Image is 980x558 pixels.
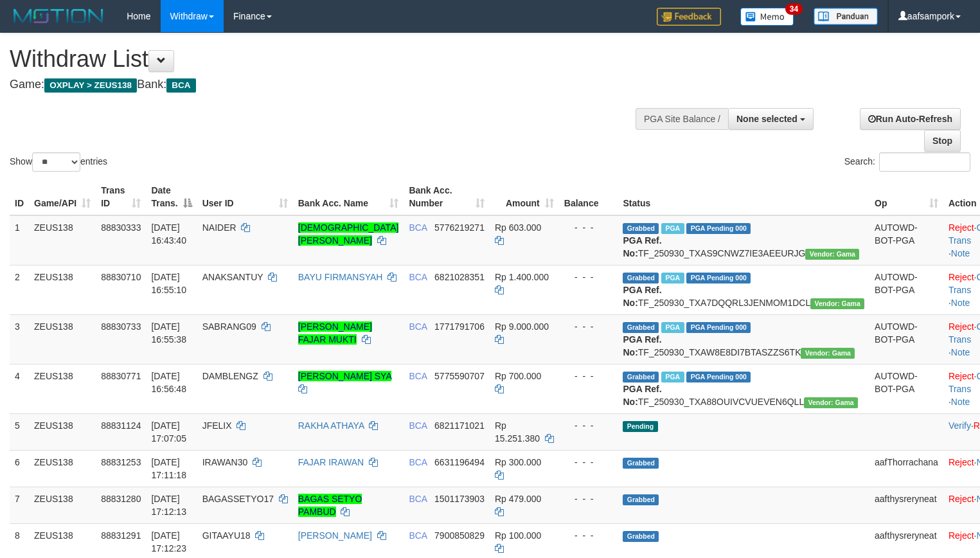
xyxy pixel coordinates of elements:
span: SABRANG09 [202,321,256,332]
th: Balance [559,179,618,215]
a: Reject [949,494,974,504]
div: - - - [564,419,613,432]
span: 88831291 [101,530,141,541]
span: Rp 479.000 [495,494,541,504]
a: FAJAR IRAWAN [298,457,364,467]
td: AUTOWD-BOT-PGA [869,215,943,265]
span: BCA [409,321,427,332]
img: Button%20Memo.svg [740,8,794,26]
span: PGA Pending [686,322,751,333]
span: Copy 1771791706 to clipboard [434,321,485,332]
span: ANAKSANTUY [202,272,263,282]
span: [DATE] 17:11:18 [151,457,186,480]
span: NAIDER [202,222,236,233]
div: - - - [564,529,613,542]
span: 88830733 [101,321,141,332]
span: BCA [166,78,195,93]
a: Reject [949,222,974,233]
td: AUTOWD-BOT-PGA [869,364,943,413]
span: None selected [736,114,797,124]
span: Copy 6821028351 to clipboard [434,272,485,282]
a: Stop [924,130,961,152]
a: [PERSON_NAME] SYA [298,371,391,381]
div: - - - [564,221,613,234]
span: DAMBLENGZ [202,371,258,381]
span: BCA [409,457,427,467]
th: Bank Acc. Number: activate to sort column ascending [404,179,490,215]
span: [DATE] 16:56:48 [151,371,186,394]
td: AUTOWD-BOT-PGA [869,265,943,314]
div: - - - [564,370,613,382]
span: 88831124 [101,420,141,431]
span: OXPLAY > ZEUS138 [44,78,137,93]
th: User ID: activate to sort column ascending [197,179,293,215]
b: PGA Ref. No: [623,235,661,258]
span: 34 [785,3,803,15]
span: [DATE] 16:55:10 [151,272,186,295]
a: Reject [949,371,974,381]
span: Grabbed [623,458,659,469]
div: - - - [564,492,613,505]
span: JFELIX [202,420,232,431]
td: ZEUS138 [29,487,96,523]
td: 5 [10,413,29,450]
span: Grabbed [623,273,659,283]
h4: Game: Bank: [10,78,641,91]
a: [DEMOGRAPHIC_DATA][PERSON_NAME] [298,222,399,246]
a: Note [951,347,970,357]
span: Rp 700.000 [495,371,541,381]
a: [PERSON_NAME] [298,530,372,541]
td: ZEUS138 [29,265,96,314]
img: MOTION_logo.png [10,6,107,26]
span: Vendor URL: https://trx31.1velocity.biz [810,298,864,309]
span: Pending [623,421,657,432]
span: [DATE] 16:43:40 [151,222,186,246]
span: Rp 300.000 [495,457,541,467]
span: [DATE] 17:12:13 [151,494,186,517]
div: - - - [564,456,613,469]
a: Reject [949,457,974,467]
a: Reject [949,530,974,541]
b: PGA Ref. No: [623,384,661,407]
span: BCA [409,371,427,381]
td: ZEUS138 [29,413,96,450]
div: - - - [564,271,613,283]
td: TF_250930_TXAW8E8DI7BTASZZS6TK [618,314,869,364]
a: Note [951,298,970,308]
td: TF_250930_TXAS9CNWZ7IE3AEEURJG [618,215,869,265]
td: 7 [10,487,29,523]
a: Note [951,248,970,258]
span: Grabbed [623,223,659,234]
span: Vendor URL: https://trx31.1velocity.biz [801,348,855,359]
span: Copy 1501173903 to clipboard [434,494,485,504]
span: BCA [409,222,427,233]
span: Grabbed [623,494,659,505]
a: Note [951,397,970,407]
a: RAKHA ATHAYA [298,420,364,431]
span: Marked by aafsolysreylen [661,223,684,234]
input: Search: [879,152,970,172]
div: - - - [564,320,613,333]
span: 88831280 [101,494,141,504]
button: None selected [728,108,814,130]
td: 4 [10,364,29,413]
img: panduan.png [814,8,878,25]
span: Rp 9.000.000 [495,321,549,332]
td: AUTOWD-BOT-PGA [869,314,943,364]
a: Reject [949,321,974,332]
span: Copy 6821171021 to clipboard [434,420,485,431]
span: Rp 15.251.380 [495,420,540,444]
td: 1 [10,215,29,265]
a: Run Auto-Refresh [860,108,961,130]
span: PGA Pending [686,223,751,234]
td: 2 [10,265,29,314]
td: ZEUS138 [29,364,96,413]
span: Copy 6631196494 to clipboard [434,457,485,467]
th: Amount: activate to sort column ascending [490,179,559,215]
td: 6 [10,450,29,487]
label: Search: [844,152,970,172]
span: BCA [409,494,427,504]
span: IRAWAN30 [202,457,248,467]
span: 88830710 [101,272,141,282]
span: PGA Pending [686,372,751,382]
